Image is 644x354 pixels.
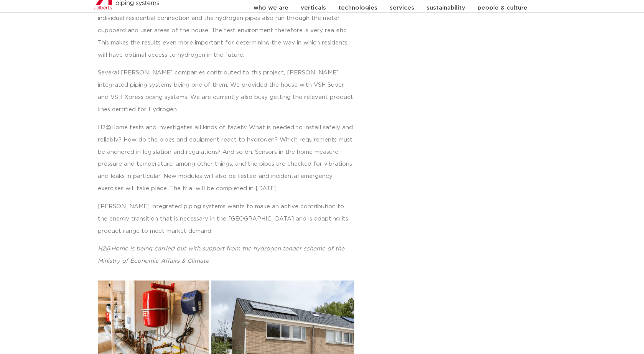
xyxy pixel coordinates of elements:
p: [PERSON_NAME] integrated piping systems wants to make an active contribution to the energy transi... [98,201,354,237]
p: H2@Home tests and investigates all kinds of facets: What is needed to install safely and reliably... [98,122,354,195]
p: Several [PERSON_NAME] companies contributed to this project, [PERSON_NAME] integrated piping syst... [98,67,354,116]
em: H2@Home is being carried out with support from the hydrogen tender scheme of the Ministry of Econ... [98,246,344,264]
